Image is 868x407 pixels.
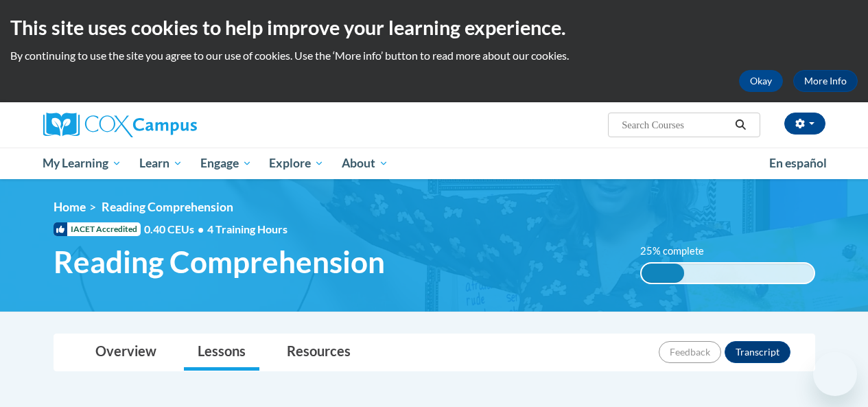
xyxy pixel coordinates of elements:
[54,244,385,280] span: Reading Comprehension
[43,155,121,172] span: My Learning
[139,155,183,172] span: Learn
[43,113,197,137] img: Cox Campus
[200,155,252,172] span: Engage
[33,148,836,179] div: Main menu
[793,70,858,92] a: More Info
[725,341,790,363] button: Transcript
[34,148,131,179] a: My Learning
[10,14,858,41] h2: This site uses cookies to help improve your learning experience.
[333,148,397,179] a: About
[144,222,207,237] span: 0.40 CEUs
[82,334,170,371] a: Overview
[760,149,836,178] a: En español
[273,334,364,371] a: Resources
[784,113,825,135] button: Account Settings
[54,222,141,236] span: IACET Accredited
[198,222,204,235] span: •
[184,334,259,371] a: Lessons
[813,352,857,396] iframe: Button to launch messaging window
[260,148,333,179] a: Explore
[640,244,719,259] label: 25% complete
[54,200,86,214] a: Home
[10,48,858,63] p: By continuing to use the site you agree to our use of cookies. Use the ‘More info’ button to read...
[269,155,324,172] span: Explore
[659,341,721,363] button: Feedback
[769,156,827,170] span: En español
[730,117,751,133] button: Search
[739,70,783,92] button: Okay
[342,155,388,172] span: About
[102,200,233,214] span: Reading Comprehension
[43,113,290,137] a: Cox Campus
[130,148,191,179] a: Learn
[191,148,261,179] a: Engage
[620,117,730,133] input: Search Courses
[207,222,288,235] span: 4 Training Hours
[642,264,685,283] div: 25% complete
